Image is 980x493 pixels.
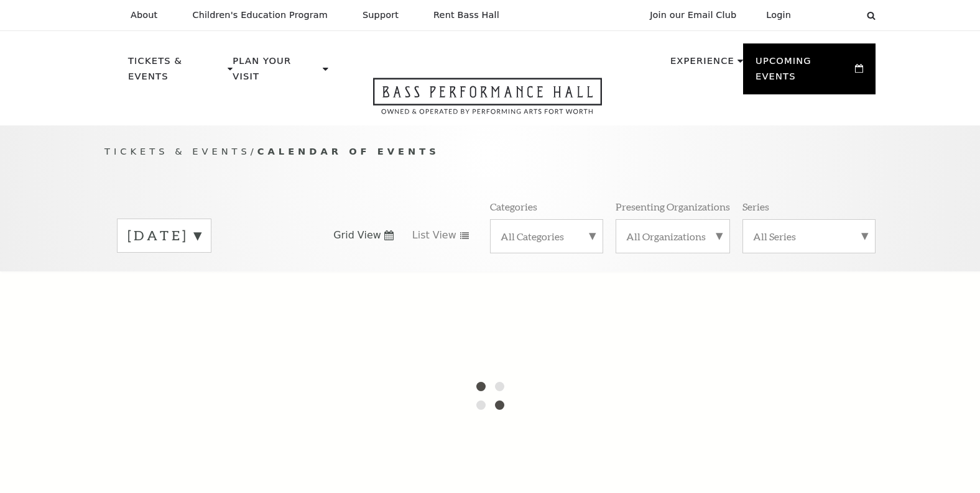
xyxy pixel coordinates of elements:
[131,10,157,20] p: About
[104,146,251,156] span: Tickets & Events
[257,146,440,156] span: Calendar of Events
[363,10,399,20] p: Support
[104,144,876,160] p: /
[811,9,855,21] select: Select:
[742,200,769,213] p: Series
[128,53,224,91] p: Tickets & Events
[756,53,852,91] p: Upcoming Events
[616,200,730,213] p: Presenting Organizations
[753,230,865,243] label: All Series
[333,228,381,242] span: Grid View
[670,53,734,76] p: Experience
[192,10,328,20] p: Children's Education Program
[490,200,537,213] p: Categories
[501,230,593,243] label: All Categories
[127,226,201,245] label: [DATE]
[412,228,456,242] span: List View
[233,53,320,91] p: Plan Your Visit
[626,230,719,243] label: All Organizations
[433,10,499,20] p: Rent Bass Hall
